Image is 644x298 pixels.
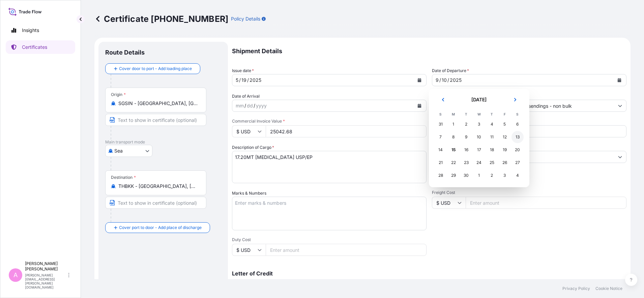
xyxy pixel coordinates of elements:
[486,169,498,181] div: Thursday, October 2, 2025
[486,110,498,118] th: T
[486,131,498,143] div: Thursday, September 11, 2025
[499,169,511,181] div: Friday, October 3, 2025
[460,144,472,156] div: Tuesday, September 16, 2025
[460,157,472,169] div: Tuesday, September 23, 2025
[435,157,447,169] div: Sunday, September 21, 2025
[435,131,447,143] div: Sunday, September 7, 2025
[511,118,524,130] div: Saturday, September 6, 2025
[473,157,485,169] div: Wednesday, September 24, 2025
[435,144,447,156] div: Sunday, September 14, 2025
[447,110,460,118] th: M
[499,118,511,130] div: Friday, September 5, 2025
[447,118,460,130] div: Monday, September 1, 2025
[511,144,524,156] div: Saturday, September 20, 2025
[508,94,523,105] button: Next
[486,144,498,156] div: Thursday, September 18, 2025
[435,118,447,130] div: Sunday, August 31, 2025
[473,110,486,118] th: W
[455,96,504,103] h2: [DATE]
[511,131,524,143] div: Saturday, September 13, 2025
[499,157,511,169] div: Friday, September 26, 2025
[473,118,485,130] div: Wednesday, September 3, 2025
[460,169,472,181] div: Tuesday, September 30, 2025
[434,110,447,118] th: S
[486,118,498,130] div: Thursday, September 4, 2025
[486,157,498,169] div: Thursday, September 25, 2025
[447,131,460,143] div: Monday, September 8, 2025
[447,144,460,156] div: Today, Monday, September 15, 2025
[511,110,524,118] th: S
[498,110,511,118] th: F
[460,118,472,130] div: Tuesday, September 2, 2025
[511,157,524,169] div: Saturday, September 27, 2025
[473,169,485,181] div: Wednesday, October 1, 2025
[499,131,511,143] div: Friday, September 12, 2025
[460,110,473,118] th: T
[231,15,260,22] p: Policy Details
[447,157,460,169] div: Monday, September 22, 2025
[499,144,511,156] div: Friday, September 19, 2025
[436,94,450,105] button: Previous
[434,94,524,182] div: September 2025
[473,131,485,143] div: Wednesday, September 10, 2025 selected
[460,131,472,143] div: Tuesday, September 9, 2025
[473,144,485,156] div: Wednesday, September 17, 2025
[511,169,524,181] div: Saturday, October 4, 2025
[434,110,524,182] table: September 2025
[447,169,460,181] div: Monday, September 29, 2025
[94,13,228,24] p: Certificate [PHONE_NUMBER]
[429,89,529,187] section: Calendar
[435,169,447,181] div: Sunday, September 28, 2025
